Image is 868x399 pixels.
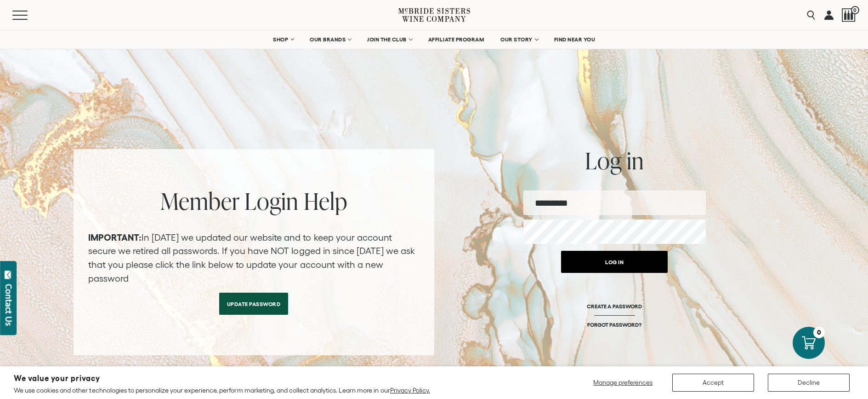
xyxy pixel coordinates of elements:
[390,387,430,394] a: Privacy Policy.
[12,11,45,20] button: Mobile Menu Trigger
[554,36,596,43] span: FIND NEAR YOU
[88,232,142,243] strong: IMPORTANT:
[267,30,299,49] a: SHOP
[428,36,484,43] span: AFFILIATE PROGRAM
[14,375,430,382] h2: We value your privacy
[523,149,706,172] h2: Log in
[561,251,668,273] button: Log in
[588,374,658,392] button: Manage preferences
[304,30,357,49] a: OUR BRANDS
[548,30,601,49] a: FIND NEAR YOU
[593,379,652,386] span: Manage preferences
[587,321,641,328] a: FORGOT PASSWORD?
[14,386,430,394] p: We use cookies and other technologies to personalize your experience, perform marketing, and coll...
[367,36,407,43] span: JOIN THE CLUB
[500,36,533,43] span: OUR STORY
[219,293,289,315] a: Update Password
[768,374,850,392] button: Decline
[273,36,289,43] span: SHOP
[494,30,544,49] a: OUR STORY
[587,303,641,321] a: CREATE A PASSWORD
[4,284,13,326] div: Contact Us
[672,374,754,392] button: Accept
[88,231,420,285] p: In [DATE] we updated our website and to keep your account secure we retired all passwords. If you...
[88,190,420,213] h2: Member Login Help
[422,30,490,49] a: AFFILIATE PROGRAM
[851,6,859,14] span: 0
[813,327,825,338] div: 0
[361,30,418,49] a: JOIN THE CLUB
[310,36,346,43] span: OUR BRANDS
